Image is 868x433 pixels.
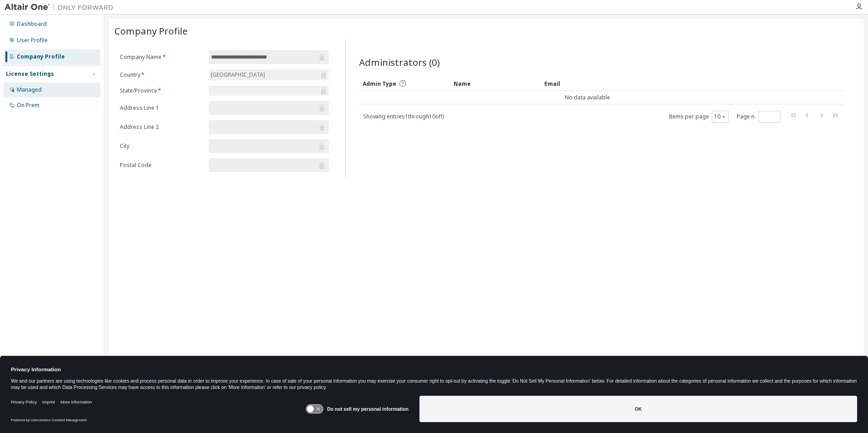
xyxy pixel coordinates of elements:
[17,37,48,44] div: User Profile
[120,104,203,112] label: Address Line 1
[114,25,187,37] span: Company Profile
[454,76,537,91] div: Name
[6,70,54,78] div: License Settings
[17,53,65,60] div: Company Profile
[120,123,203,131] label: Address Line 2
[120,162,203,169] label: Postal Code
[544,76,628,91] div: Email
[209,70,266,80] div: [GEOGRAPHIC_DATA]
[120,54,203,61] label: Company Name
[359,91,815,104] td: No data available
[120,143,203,150] label: City
[359,56,440,69] span: Administrators (0)
[17,86,42,93] div: Managed
[714,113,726,120] button: 10
[363,80,396,88] span: Admin Type
[120,71,203,79] label: Country
[17,20,47,28] div: Dashboard
[737,111,780,123] span: Page n.
[209,69,329,80] div: [GEOGRAPHIC_DATA]
[5,3,118,12] img: Altair One
[17,102,39,109] div: On Prem
[120,87,203,94] label: State/Province
[669,111,729,123] span: Items per page
[363,113,444,120] span: Showing entries 1 through 10 of 0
